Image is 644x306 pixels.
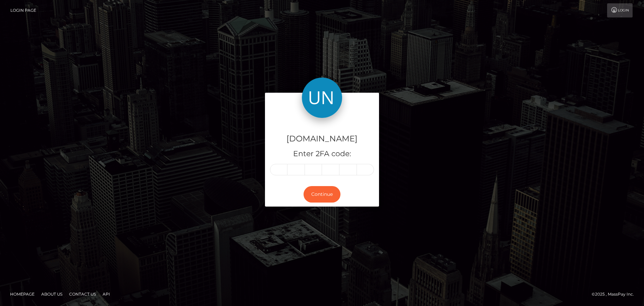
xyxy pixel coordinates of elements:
[270,133,374,145] h4: [DOMAIN_NAME]
[270,149,374,159] h5: Enter 2FA code:
[304,186,340,203] button: Continue
[66,289,99,299] a: Contact Us
[592,291,639,298] div: © 2025 , MassPay Inc.
[302,78,342,118] img: Unlockt.me
[100,289,113,299] a: API
[10,3,36,17] a: Login Page
[607,3,633,17] a: Login
[39,289,65,299] a: About Us
[7,289,37,299] a: Homepage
